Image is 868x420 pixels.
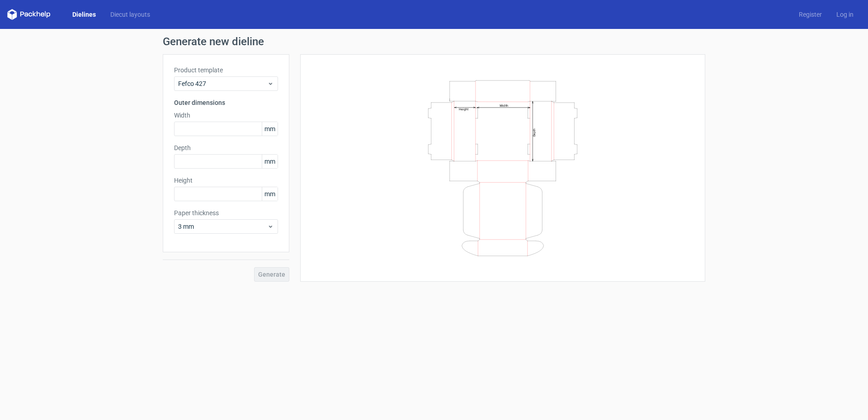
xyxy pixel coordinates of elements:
[65,10,103,19] a: Dielines
[829,10,861,19] a: Log in
[533,128,536,136] text: Depth
[500,103,508,107] text: Width
[163,36,705,47] h1: Generate new dieline
[262,187,278,201] span: mm
[792,10,829,19] a: Register
[178,79,267,88] span: Fefco 427
[262,122,278,136] span: mm
[459,107,468,111] text: Height
[174,176,278,185] label: Height
[103,10,157,19] a: Diecut layouts
[174,98,278,107] h3: Outer dimensions
[174,208,278,217] label: Paper thickness
[262,155,278,168] span: mm
[174,111,278,120] label: Width
[178,222,267,231] span: 3 mm
[174,66,278,75] label: Product template
[174,143,278,152] label: Depth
